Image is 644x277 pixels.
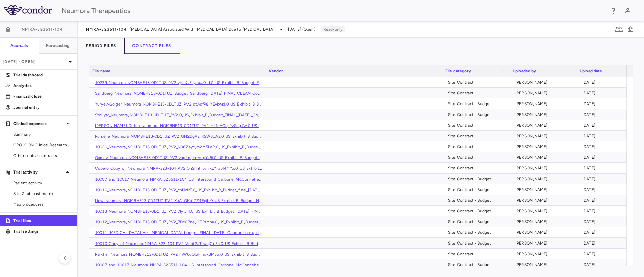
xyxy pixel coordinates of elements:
div: Site Contract - Budget [448,259,506,270]
div: Site Contract - Budget [448,195,506,206]
p: Journal entry [13,104,72,110]
a: 10239_Neumora_NOMBHE13-0D1TUZ_PV2_vjrnXJE_ymuJ0sd.0_US_Exhibit_B_Budget_Final_[DATE]_Patel_Condor... [95,80,335,85]
a: [PERSON_NAME]-Duluc_Neumora_NOMBHE13-0D1TUZ_PV2_MLfnAOq_PzSeg7w.0_US_Exhibit_B_Budget_final_[DATE... [95,123,355,128]
p: Read-only [321,26,345,32]
a: 10007_and_10017_Neumora_NMRA_323511-104_US_Interspond_CarbonellMcConnehey_Budget_final_[DATE]_Con... [95,177,394,182]
a: 10016_Neumora_NOMBHE13-0D1TUZ_PV2_cnUclrT.0_US_Exhibit_B_Budget_final_[DATE]_Condor_backup_1.xlsx [95,188,305,192]
a: Gamez_Neumora_NOMBHE13-0D1TUZ_PV2_vngLmph_VugYz5j.0_US_Exhibit_B_Budget_Final_[DATE]_Condor_backu... [95,155,322,160]
div: [DATE] [582,249,623,259]
a: 10020_Neumora_NOMBHE13-0D1TUZ_PV2_N96Zayc_m2M5LeR.0_US_Exhibit_B_Budget_Final_[DATE]_Condor_backu... [95,145,324,149]
div: [PERSON_NAME] [515,195,573,206]
div: Site Contract [448,152,506,163]
span: NMRA-323511-104 [22,27,63,32]
div: [DATE] [582,120,623,131]
p: [DATE] (Open) [3,59,66,65]
a: Liow_Neumora_NOMBHE13-0D1TUZ_PV2_XeAsOKb_ZZ4Exjb.0_US_Exhibit_B_Budget_HPN_Dr._Liow_[DATE]_FINAL_... [95,198,348,203]
div: Site Contract - Budget [448,174,506,184]
div: Site Contract [448,163,506,174]
a: 10012_Neumora_NOMBHE13-0D1TUZ_PV2_7Dc07ne_HZRrMha.0_US_Exhibit_B_Budget_[DATE]_FINAL_clean_1_Cond... [95,220,342,224]
div: [PERSON_NAME] [515,141,573,152]
div: Site Contract - Budget [448,206,506,216]
div: [PERSON_NAME] [515,152,573,163]
span: Uploaded by [513,69,536,73]
div: [DATE] [582,259,623,270]
div: Neumora Therapeutics [62,6,605,16]
a: 10007_and_10017_Neumora_NMRA_323511-104_US_Interspond_CarbonellMcConnehey_Budget_final_[DATE]_Con... [95,263,378,267]
a: Cupelo_Copy_of_Neumora_NMRA-323-104_PV2_5h9lIht_pvrrkLY_p5f4MYo.0_US_Exhibit_B_Budget_Final_18Nov... [95,166,357,171]
div: [DATE] [582,77,623,88]
span: Site & lab cost matrix [13,191,72,197]
span: [MEDICAL_DATA] Associated With [MEDICAL_DATA] Due to [MEDICAL_DATA] [130,26,275,32]
a: Sandberg_Neumora_NOMBHE13-0D1TUZ_Budget_Sandberg_[DATE]_FINAL_CLEAN_Condor_backup_VJFkTKk_F05ZZLd... [95,91,326,96]
a: Raikhel_Neumora_NOMBHE13-0D1TUZ_PV2_mW6vOQH_ayx3M3o.0_US_Exhibit_B_Budget_[DATE]_FINAL_CLEAN_Cond... [95,252,346,257]
div: [PERSON_NAME] [515,249,573,259]
div: [PERSON_NAME] [515,227,573,238]
span: CRO ICON Clinical Research Limited [13,142,72,148]
div: [DATE] [582,206,623,216]
div: [PERSON_NAME] [515,206,573,216]
div: Site Contract - Budget [448,227,506,238]
div: [DATE] [582,216,623,227]
div: [DATE] [582,141,623,152]
p: Trial activity [13,169,64,175]
a: 10010_Copy_of_Neumora_NMRA-323-104_PV2_Vebt2JT_wojCpEa.0_US_Exhibit_B_Budget_Final_[DATE]_Condor_... [95,241,329,246]
div: [DATE] [582,195,623,206]
a: 10013_Neumora_NOMBHE13-0D1TUZ_PV2_7IyIJi4.0_US_Exhibit_B_Budget_[DATE]_FINAL_clean_Condor_backup_... [95,209,317,214]
h6: Accruals [10,43,28,49]
div: [PERSON_NAME] [515,120,573,131]
div: [DATE] [582,174,623,184]
div: [PERSON_NAME] [515,216,573,227]
div: [PERSON_NAME] [515,184,573,195]
div: [DATE] [582,88,623,98]
span: Patient activity [13,180,72,186]
div: [DATE] [582,238,623,249]
div: Site Contract [448,131,506,141]
div: [PERSON_NAME] [515,88,573,98]
span: Vendor [269,69,283,73]
div: [PERSON_NAME] [515,238,573,249]
div: [PERSON_NAME] [515,77,573,88]
a: 10011_[MEDICAL_DATA]_Alz_[MEDICAL_DATA]_budget_FINAL_[DATE]_Condor_backup_l2t8jmC_cTDIdjO.xlsx [95,230,298,235]
div: Site Contract [448,249,506,259]
div: [DATE] [582,152,623,163]
div: [PERSON_NAME] [515,174,573,184]
button: Period Files [78,38,124,54]
span: File name [92,69,110,73]
img: logo-full-SnFGN8VE.png [4,5,52,15]
p: Trial settings [13,228,72,234]
div: Site Contract [448,141,506,152]
div: [DATE] [582,109,623,120]
div: [DATE] [582,98,623,109]
p: Financial close [13,93,72,99]
div: Site Contract - Budget [448,238,506,249]
div: [DATE] [582,227,623,238]
div: Site Contract [448,88,506,98]
div: [PERSON_NAME] [515,259,573,270]
a: Purselle_Neumora_NOMBHE13-0D1TUZ_PV2_GH2DgAE_K9WSUAa.0_US_Exhibit_B_Budget_Final_[DATE]_Purselle_... [95,134,346,139]
span: Summary [13,131,72,137]
div: Site Contract - Budget [448,98,506,109]
span: Other clinical contracts [13,153,72,159]
span: Map procedures [13,201,72,207]
div: [PERSON_NAME] [515,98,573,109]
h6: Forecasting [46,43,70,49]
div: Site Contract [448,120,506,131]
div: [PERSON_NAME] [515,109,573,120]
div: Site Contract [448,77,506,88]
a: Stoliyar_Neumora_NOMBHE13-0D1TUZ_PV2.0_US_Exhibit_B_Budget_FINAL_[DATE]_Condor_Backup.xlsx [95,113,290,117]
div: [DATE] [582,163,623,174]
div: [PERSON_NAME] [515,163,573,174]
p: Clinical expenses [13,121,64,127]
span: [DATE] (Open) [288,26,315,32]
div: [DATE] [582,184,623,195]
span: File category [445,69,471,73]
a: Yuryev-Golger_Neumora_NOMBHE13-0D1TUZ_PV2_qtAdfP8_YEvkwsj.0_US_Exhibit_B_Budget_final_[DATE]_Cond... [95,102,334,107]
span: Upload date [580,69,602,73]
div: [DATE] [582,131,623,141]
span: NMRA-323511-104 [86,27,127,32]
div: [PERSON_NAME] [515,131,573,141]
p: Trial files [13,218,72,224]
p: Trial dashboard [13,72,72,78]
button: Contract Files [124,38,179,54]
div: Site Contract - Budget [448,184,506,195]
